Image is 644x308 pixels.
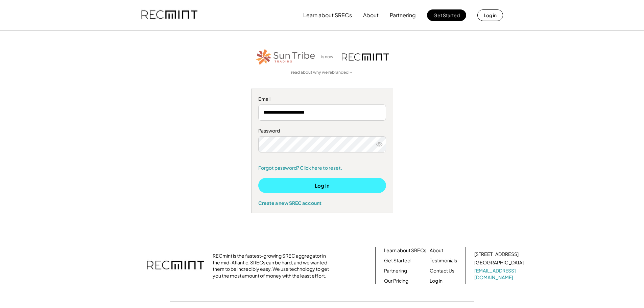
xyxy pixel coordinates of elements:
[342,53,389,61] img: recmint-logotype%403x.png
[147,254,204,278] img: recmint-logotype%403x.png
[384,278,408,284] a: Our Pricing
[213,253,333,279] div: RECmint is the fastest-growing SREC aggregator in the mid-Atlantic. SRECs can be hard, and we wan...
[384,267,407,274] a: Partnering
[384,257,410,264] a: Get Started
[291,70,353,75] a: read about why we rebranded →
[255,48,316,66] img: STT_Horizontal_Logo%2B-%2BColor.png
[141,4,197,27] img: recmint-logotype%403x.png
[258,127,386,134] div: Password
[319,54,338,60] div: is now
[474,267,525,281] a: [EMAIL_ADDRESS][DOMAIN_NAME]
[430,278,443,284] a: Log in
[474,251,519,258] div: [STREET_ADDRESS]
[258,200,386,206] div: Create a new SREC account
[390,8,416,22] button: Partnering
[258,96,386,102] div: Email
[384,247,426,254] a: Learn about SRECs
[427,9,466,21] button: Get Started
[303,8,352,22] button: Learn about SRECs
[477,9,503,21] button: Log in
[363,8,379,22] button: About
[258,165,386,171] a: Forgot password? Click here to reset.
[474,259,524,266] div: [GEOGRAPHIC_DATA]
[430,247,443,254] a: About
[430,257,457,264] a: Testimonials
[430,267,454,274] a: Contact Us
[258,178,386,193] button: Log In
